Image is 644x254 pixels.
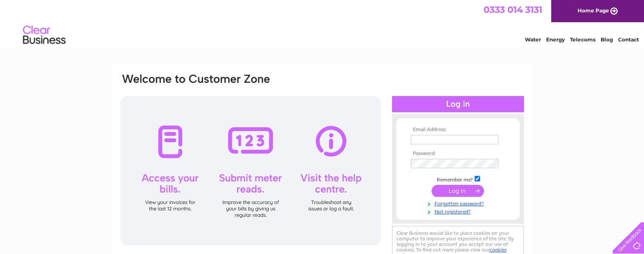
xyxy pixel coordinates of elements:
th: Password: [409,151,507,157]
a: Contact [618,36,639,43]
a: Energy [546,36,565,43]
a: Forgotten password? [411,199,507,207]
a: 0333 014 3131 [484,4,542,15]
th: Email Address: [409,127,507,133]
a: Telecoms [570,36,595,43]
a: Water [525,36,541,43]
img: logo.png [23,22,66,48]
td: Remember me? [409,175,507,183]
div: Clear Business is a trading name of Verastar Limited (registered in [GEOGRAPHIC_DATA] No. 3667643... [121,5,524,41]
a: Not registered? [411,207,507,215]
input: Submit [432,185,484,197]
a: Blog [601,36,613,43]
